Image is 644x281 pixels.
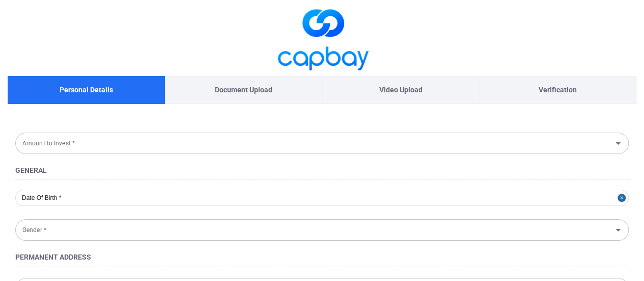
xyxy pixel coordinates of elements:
p: Personal Details [60,84,113,95]
h4: Permanent Address [15,251,629,263]
p: Document Upload [215,84,272,95]
button: Open [611,136,625,150]
p: Verification [539,84,577,95]
button: Close [618,190,629,206]
p: Video Upload [379,84,422,95]
h4: General [15,164,629,176]
input: Date Of Birth * [15,190,629,206]
button: Open [611,223,625,237]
